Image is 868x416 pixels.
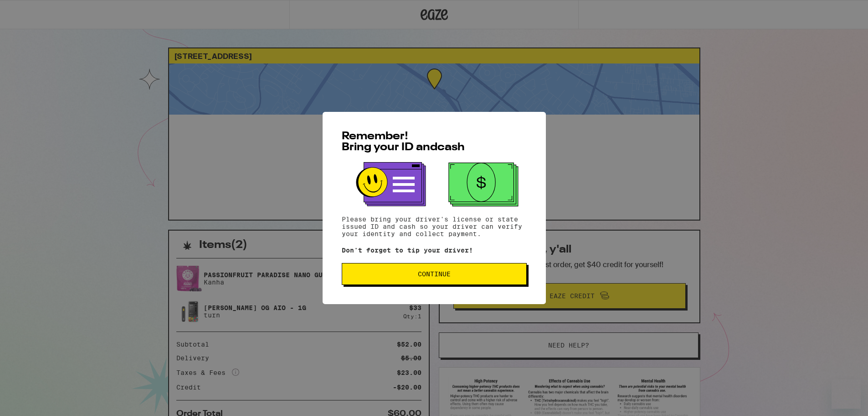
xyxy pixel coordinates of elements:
[832,379,861,409] iframe: Button to launch messaging window
[418,271,451,277] span: Continue
[342,263,527,285] button: Continue
[342,247,527,254] p: Don't forget to tip your driver!
[342,216,527,237] p: Please bring your driver's license or state issued ID and cash so your driver can verify your ide...
[342,131,465,153] span: Remember! Bring your ID and cash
